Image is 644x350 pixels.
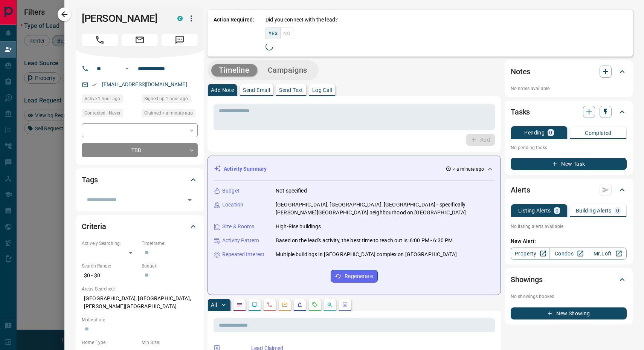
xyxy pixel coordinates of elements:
svg: Opportunities [327,302,333,308]
button: New Task [511,158,627,170]
button: Timeline [211,64,257,76]
svg: Email Verified [92,82,97,87]
span: Contacted - Never [84,109,121,117]
h2: Criteria [82,220,106,232]
p: Activity Pattern [222,237,259,245]
div: condos.ca [177,16,183,21]
span: Signed up 1 hour ago [144,95,188,102]
p: No pending tasks [511,142,627,153]
p: High-Rise buildings [276,223,321,231]
p: Repeated Interest [222,251,264,258]
div: Mon Oct 13 2025 [142,95,198,105]
button: Campaigns [260,64,315,76]
div: Alerts [511,181,627,199]
p: Timeframe: [142,240,198,247]
div: Activity Summary< a minute ago [214,162,494,176]
svg: Listing Alerts [297,302,303,308]
svg: Requests [312,302,318,308]
a: Condos [549,248,588,260]
p: < a minute ago [453,166,484,173]
div: Criteria [82,217,198,235]
h1: [PERSON_NAME] [82,12,166,24]
div: Mon Oct 13 2025 [82,95,138,105]
h2: Tags [82,174,98,186]
button: Regenerate [331,270,378,283]
p: Activity Summary [224,165,267,173]
p: Budget [222,187,240,195]
svg: Emails [282,302,288,308]
p: Home Type: [82,339,138,346]
p: Motivation: [82,316,198,323]
p: [GEOGRAPHIC_DATA], [GEOGRAPHIC_DATA], [GEOGRAPHIC_DATA] - specifically [PERSON_NAME][GEOGRAPHIC_D... [276,201,494,217]
div: Showings [511,271,627,289]
svg: Agent Actions [342,302,348,308]
h2: Notes [511,66,530,78]
p: $0 - $0 [82,269,138,282]
button: New Showing [511,307,627,319]
div: TBD [82,143,198,157]
a: Mr.Loft [588,248,627,260]
div: Tags [82,171,198,189]
span: Message [162,34,198,46]
svg: Lead Browsing Activity [252,302,258,308]
p: Add Note [211,87,234,93]
p: Did you connect with the lead? [266,16,338,24]
p: Action Required: [214,16,254,50]
div: Tasks [511,103,627,121]
p: Location [222,201,243,209]
p: No notes available [511,85,627,92]
h2: Tasks [511,106,530,118]
p: 0 [549,130,552,135]
p: Actively Searching: [82,240,138,247]
span: Call [82,34,118,46]
p: Based on the lead's activity, the best time to reach out is: 6:00 PM - 6:30 PM [276,237,453,245]
span: Email [122,34,158,46]
p: Search Range: [82,263,138,269]
p: [GEOGRAPHIC_DATA], [GEOGRAPHIC_DATA], [PERSON_NAME][GEOGRAPHIC_DATA] [82,292,198,313]
p: Areas Searched: [82,286,198,292]
p: Budget: [142,263,198,269]
span: Claimed < a minute ago [144,109,193,117]
p: Multiple buildings in [GEOGRAPHIC_DATA] complex on [GEOGRAPHIC_DATA] [276,251,457,258]
p: Send Email [243,87,270,93]
button: Open [185,195,195,205]
svg: Notes [237,302,243,308]
p: Completed [585,130,612,136]
p: New Alert: [511,237,627,245]
p: Log Call [312,87,332,93]
p: All [211,302,217,307]
svg: Calls [267,302,273,308]
h2: Alerts [511,184,530,196]
h2: Showings [511,274,543,286]
p: Pending [524,130,545,135]
span: Active 1 hour ago [84,95,120,102]
button: Open [122,64,131,73]
a: Property [511,248,549,260]
p: 0 [616,208,619,213]
p: Min Size: [142,339,198,346]
p: Not specified [276,187,307,195]
p: No listing alerts available [511,223,627,230]
p: Building Alerts [576,208,612,213]
p: No showings booked [511,293,627,300]
div: Mon Oct 13 2025 [142,109,198,119]
p: Send Text [279,87,303,93]
div: Notes [511,63,627,81]
p: Listing Alerts [518,208,551,213]
p: Size & Rooms [222,223,255,231]
a: [EMAIL_ADDRESS][DOMAIN_NAME] [102,81,187,87]
p: 0 [555,208,559,213]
